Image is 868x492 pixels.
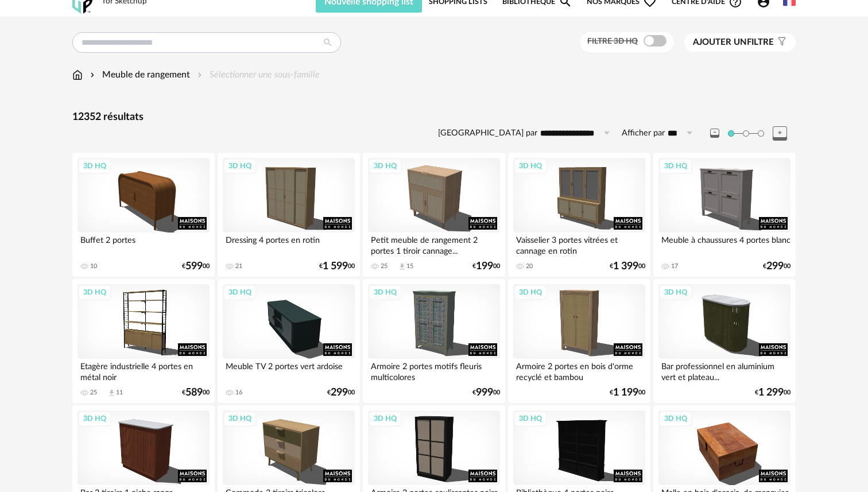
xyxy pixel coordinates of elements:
span: 1 299 [758,389,784,397]
a: 3D HQ Buffet 2 portes 10 €59900 [72,153,215,277]
div: 3D HQ [223,158,257,173]
div: 25 [90,389,97,397]
div: 11 [116,389,123,397]
div: Armoire 2 portes motifs fleuris multicolores [368,359,500,382]
div: 3D HQ [659,411,692,426]
a: 3D HQ Meuble TV 2 portes vert ardoise 16 €29900 [218,279,360,403]
div: Meuble à chaussures 4 portes blanc [658,233,790,255]
a: 3D HQ Armoire 2 portes en bois d'orme recyclé et bambou €1 19900 [508,279,650,403]
a: 3D HQ Bar professionnel en aluminium vert et plateau... €1 29900 [653,279,796,403]
div: Meuble TV 2 portes vert ardoise [223,359,355,382]
div: 10 [90,262,97,270]
div: Etagère industrielle 4 portes en métal noir [77,359,210,382]
img: svg+xml;base64,PHN2ZyB3aWR0aD0iMTYiIGhlaWdodD0iMTYiIHZpZXdCb3g9IjAgMCAxNiAxNiIgZmlsbD0ibm9uZSIgeG... [88,68,97,82]
span: 299 [331,389,348,397]
div: 3D HQ [78,411,111,426]
div: 12352 résultats [72,111,796,124]
div: 25 [381,262,387,270]
div: Petit meuble de rangement 2 portes 1 tiroir cannage... [368,233,500,255]
div: 3D HQ [78,158,111,173]
span: 299 [766,262,784,270]
div: 3D HQ [223,411,257,426]
div: € 00 [610,389,645,397]
div: 20 [526,262,533,270]
a: 3D HQ Dressing 4 portes en rotin 21 €1 59900 [218,153,360,277]
a: 3D HQ Petit meuble de rangement 2 portes 1 tiroir cannage... 25 Download icon 15 €19900 [363,153,505,277]
a: 3D HQ Etagère industrielle 4 portes en métal noir 25 Download icon 11 €58900 [72,279,215,403]
div: € 00 [319,262,355,270]
span: 1 599 [323,262,348,270]
div: € 00 [610,262,645,270]
div: 3D HQ [369,158,402,173]
a: 3D HQ Vaisselier 3 portes vitrées et cannage en rotin 20 €1 39900 [508,153,650,277]
div: 3D HQ [659,158,692,173]
div: € 00 [182,389,210,397]
div: Buffet 2 portes [77,233,210,255]
div: 3D HQ [514,411,547,426]
div: Meuble de rangement [88,68,190,82]
div: 3D HQ [514,158,547,173]
div: € 00 [327,389,355,397]
div: € 00 [472,262,500,270]
span: 199 [476,262,493,270]
div: 3D HQ [78,285,111,300]
span: Download icon [107,389,116,397]
a: 3D HQ Meuble à chaussures 4 portes blanc 17 €29900 [653,153,796,277]
div: 17 [671,262,678,270]
div: Vaisselier 3 portes vitrées et cannage en rotin [513,233,645,255]
div: € 00 [182,262,210,270]
div: 3D HQ [659,285,692,300]
span: 599 [185,262,203,270]
span: 999 [476,389,493,397]
span: filtre [693,37,774,48]
div: 16 [235,389,242,397]
div: 3D HQ [223,285,257,300]
img: svg+xml;base64,PHN2ZyB3aWR0aD0iMTYiIGhlaWdodD0iMTciIHZpZXdCb3g9IjAgMCAxNiAxNyIgZmlsbD0ibm9uZSIgeG... [72,68,83,82]
a: 3D HQ Armoire 2 portes motifs fleuris multicolores €99900 [363,279,505,403]
span: Download icon [398,262,406,271]
div: 21 [235,262,242,270]
div: Bar professionnel en aluminium vert et plateau... [658,359,790,382]
label: Afficher par [622,128,665,139]
div: 15 [406,262,413,270]
div: 3D HQ [369,285,402,300]
span: 589 [185,389,203,397]
div: 3D HQ [514,285,547,300]
div: € 00 [755,389,790,397]
span: 1 399 [613,262,638,270]
div: Armoire 2 portes en bois d'orme recyclé et bambou [513,359,645,382]
label: [GEOGRAPHIC_DATA] par [438,128,537,139]
button: Ajouter unfiltre Filter icon [684,33,796,52]
span: Filter icon [774,37,787,48]
div: € 00 [472,389,500,397]
div: € 00 [763,262,790,270]
span: 1 199 [613,389,638,397]
span: Ajouter un [693,38,747,47]
div: 3D HQ [369,411,402,426]
span: Filtre 3D HQ [587,37,638,45]
div: Dressing 4 portes en rotin [223,233,355,255]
